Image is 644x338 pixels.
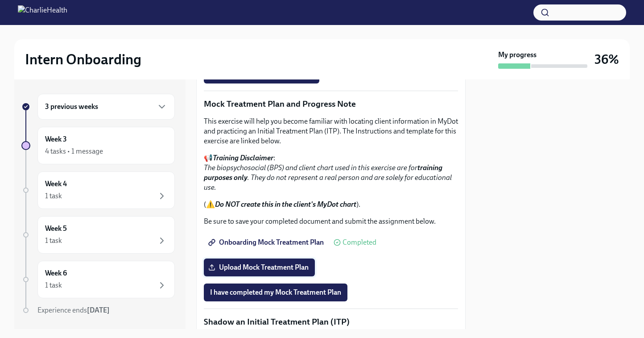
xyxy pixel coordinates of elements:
[594,51,619,67] h3: 36%
[21,127,175,164] a: Week 34 tasks • 1 message
[204,234,330,251] a: Onboarding Mock Treatment Plan
[204,200,458,209] p: (⚠️ ).
[21,261,175,298] a: Week 61 task
[204,117,458,146] p: This exercise will help you become familiar with locating client information in MyDot and practic...
[204,163,452,192] em: The biopsychosocial (BPS) and client chart used in this exercise are for . They do not represent ...
[343,239,376,246] span: Completed
[45,191,62,201] div: 1 task
[498,50,537,60] strong: My progress
[204,259,315,276] label: Upload Mock Treatment Plan
[21,171,175,209] a: Week 41 task
[18,5,67,20] img: CharlieHealth
[45,179,67,189] h6: Week 4
[45,146,103,156] div: 4 tasks • 1 message
[45,268,67,278] h6: Week 6
[45,102,98,112] h6: 3 previous weeks
[45,236,62,246] div: 1 task
[213,154,273,162] strong: Training Disclaimer
[87,306,110,314] strong: [DATE]
[210,238,324,247] span: Onboarding Mock Treatment Plan
[45,224,67,234] h6: Week 5
[204,316,458,328] p: Shadow an Initial Treatment Plan (ITP)
[21,216,175,254] a: Week 51 task
[45,280,62,290] div: 1 task
[25,50,141,68] h2: Intern Onboarding
[204,153,458,192] p: 📢 :
[204,217,458,226] p: Be sure to save your completed document and submit the assignment below.
[215,200,356,209] strong: Do NOT create this in the client's MyDot chart
[45,134,67,144] h6: Week 3
[204,98,458,110] p: Mock Treatment Plan and Progress Note
[37,306,110,314] span: Experience ends
[37,94,175,120] div: 3 previous weeks
[204,284,347,301] button: I have completed my Mock Treatment Plan
[210,288,341,297] span: I have completed my Mock Treatment Plan
[210,263,309,272] span: Upload Mock Treatment Plan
